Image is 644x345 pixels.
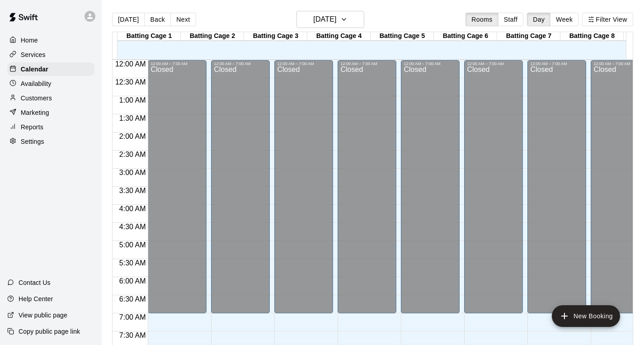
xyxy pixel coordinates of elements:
div: Batting Cage 6 [434,32,497,41]
div: 12:00 AM – 7:00 AM [277,61,330,66]
span: 3:30 AM [117,187,148,194]
div: Batting Cage 3 [244,32,307,41]
a: Availability [7,77,94,90]
a: Marketing [7,106,94,119]
div: Closed [150,66,204,317]
span: 5:30 AM [117,259,148,267]
p: Copy public page link [19,327,80,336]
div: 12:00 AM – 7:00 AM: Closed [274,60,333,313]
p: Contact Us [19,278,51,287]
p: Marketing [21,108,49,117]
span: 7:00 AM [117,313,148,321]
p: Services [21,50,46,59]
div: 12:00 AM – 7:00 AM [530,61,583,66]
div: Batting Cage 2 [181,32,244,41]
div: 12:00 AM – 7:00 AM [150,61,204,66]
div: Batting Cage 7 [497,32,560,41]
span: 3:00 AM [117,169,148,176]
span: 4:30 AM [117,223,148,231]
button: Rooms [465,13,498,26]
div: Closed [530,66,583,317]
p: Availability [21,79,52,88]
button: [DATE] [296,11,364,28]
div: 12:00 AM – 7:00 AM: Closed [527,60,586,313]
div: Batting Cage 4 [307,32,371,41]
a: Calendar [7,62,94,76]
button: Week [550,13,578,26]
div: 12:00 AM – 7:00 AM [404,61,457,66]
div: 12:00 AM – 7:00 AM: Closed [148,60,207,313]
div: 12:00 AM – 7:00 AM [340,61,394,66]
div: Batting Cage 8 [560,32,624,41]
div: Batting Cage 5 [371,32,434,41]
a: Services [7,48,94,61]
span: 12:00 AM [113,60,148,68]
button: Next [170,13,196,26]
a: Settings [7,135,94,148]
span: 2:30 AM [117,151,148,158]
p: Customers [21,94,52,103]
span: 6:30 AM [117,295,148,303]
button: [DATE] [112,13,145,26]
div: 12:00 AM – 7:00 AM: Closed [211,60,270,313]
div: 12:00 AM – 7:00 AM: Closed [464,60,523,313]
div: 12:00 AM – 7:00 AM [467,61,520,66]
a: Reports [7,120,94,134]
div: Closed [277,66,330,317]
div: Closed [340,66,394,317]
p: View public page [19,311,67,320]
div: Closed [214,66,267,317]
div: 12:00 AM – 7:00 AM: Closed [338,60,396,313]
span: 7:30 AM [117,331,148,339]
div: 12:00 AM – 7:00 AM [214,61,267,66]
p: Help Center [19,294,53,303]
button: add [552,305,620,327]
a: Home [7,33,94,47]
div: 12:00 AM – 7:00 AM: Closed [401,60,460,313]
span: 2:00 AM [117,132,148,140]
div: Closed [404,66,457,317]
span: 5:00 AM [117,241,148,249]
a: Customers [7,91,94,105]
span: 1:30 AM [117,114,148,122]
span: 6:00 AM [117,277,148,285]
button: Filter View [582,13,633,26]
div: Batting Cage 1 [118,32,181,41]
p: Settings [21,137,44,146]
button: Staff [498,13,524,26]
p: Reports [21,123,43,132]
span: 1:00 AM [117,96,148,104]
button: Day [527,13,550,26]
span: 4:00 AM [117,205,148,213]
button: Back [144,13,171,26]
p: Home [21,36,38,45]
span: 12:30 AM [113,78,148,86]
p: Calendar [21,65,48,74]
h6: [DATE] [313,13,336,26]
div: Closed [467,66,520,317]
